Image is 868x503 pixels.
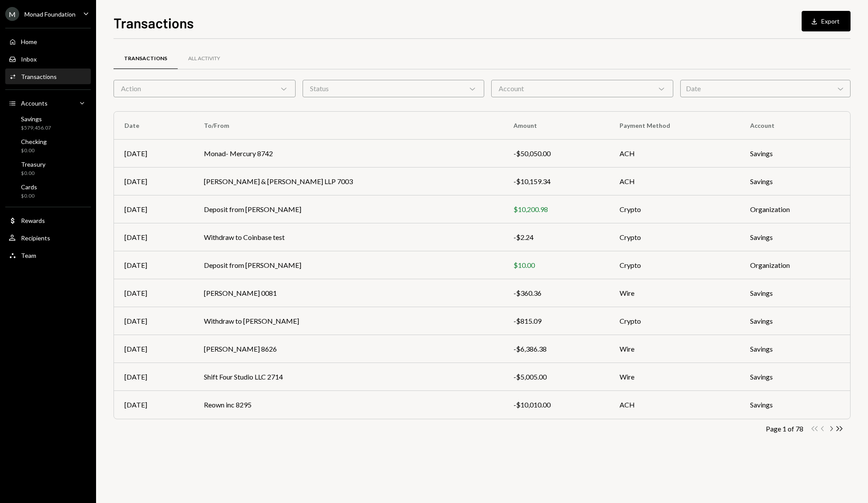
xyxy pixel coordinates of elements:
div: $0.00 [21,147,47,154]
div: All Activity [188,55,220,62]
th: Account [740,112,850,140]
div: Transactions [124,55,167,62]
td: Monad- Mercury 8742 [193,140,503,168]
div: Status [303,80,485,97]
th: To/From [193,112,503,140]
div: [DATE] [124,344,183,354]
div: [DATE] [124,372,183,382]
td: Savings [740,168,850,195]
td: Wire [609,335,740,363]
td: Withdraw to [PERSON_NAME] [193,307,503,335]
div: [DATE] [124,400,183,410]
div: $0.00 [21,170,45,177]
a: Treasury$0.00 [5,158,91,179]
td: Crypto [609,251,740,279]
td: [PERSON_NAME] 0081 [193,279,503,307]
td: Savings [740,391,850,419]
td: [PERSON_NAME] & [PERSON_NAME] LLP 7003 [193,168,503,195]
div: [DATE] [124,176,183,187]
td: Deposit from [PERSON_NAME] [193,195,503,223]
td: Withdraw to Coinbase test [193,223,503,251]
div: Cards [21,183,37,191]
div: [DATE] [124,232,183,243]
div: Transactions [21,73,57,80]
div: Page 1 of 78 [766,424,803,433]
td: ACH [609,391,740,419]
td: ACH [609,168,740,195]
div: $0.00 [21,192,37,200]
div: Home [21,38,37,45]
a: Inbox [5,51,91,67]
td: Crypto [609,307,740,335]
td: Wire [609,363,740,391]
div: $579,456.07 [21,124,51,132]
div: Savings [21,115,51,123]
a: Rewards [5,212,91,228]
div: -$10,159.34 [513,176,598,187]
td: Savings [740,223,850,251]
div: Action [114,80,296,97]
td: Savings [740,279,850,307]
td: ACH [609,140,740,168]
a: Cards$0.00 [5,181,91,202]
td: Savings [740,335,850,363]
div: [DATE] [124,148,183,159]
div: -$10,010.00 [513,400,598,410]
div: [DATE] [124,260,183,270]
div: -$6,386.38 [513,344,598,354]
div: Recipients [21,234,50,242]
div: [DATE] [124,288,183,298]
a: Savings$579,456.07 [5,113,91,133]
h1: Transactions [114,14,194,31]
div: $10,200.98 [513,204,598,215]
th: Date [114,112,193,140]
div: [DATE] [124,204,183,215]
div: Account [491,80,673,97]
td: Crypto [609,223,740,251]
td: Savings [740,140,850,168]
div: Team [21,252,36,259]
a: Home [5,34,91,49]
td: Shift Four Studio LLC 2714 [193,363,503,391]
div: M [5,7,19,21]
a: Transactions [114,48,178,70]
td: Deposit from [PERSON_NAME] [193,251,503,279]
td: Organization [740,251,850,279]
td: Savings [740,363,850,391]
div: Treasury [21,161,45,168]
div: Inbox [21,55,37,63]
th: Payment Method [609,112,740,140]
a: All Activity [178,48,231,70]
a: Checking$0.00 [5,135,91,156]
div: -$815.09 [513,316,598,326]
div: $10.00 [513,260,598,270]
td: [PERSON_NAME] 8626 [193,335,503,363]
div: -$2.24 [513,232,598,243]
th: Amount [503,112,609,140]
div: -$50,050.00 [513,148,598,159]
div: Monad Foundation [24,10,76,18]
td: Wire [609,279,740,307]
button: Export [802,11,851,31]
div: -$360.36 [513,288,598,298]
a: Accounts [5,95,91,111]
a: Transactions [5,68,91,84]
div: Checking [21,138,47,145]
div: Date [680,80,851,97]
td: Savings [740,307,850,335]
td: Organization [740,195,850,223]
div: Accounts [21,99,48,107]
a: Team [5,247,91,263]
a: Recipients [5,230,91,246]
td: Crypto [609,195,740,223]
div: [DATE] [124,316,183,326]
div: Rewards [21,217,45,224]
div: -$5,005.00 [513,372,598,382]
td: Reown inc 8295 [193,391,503,419]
